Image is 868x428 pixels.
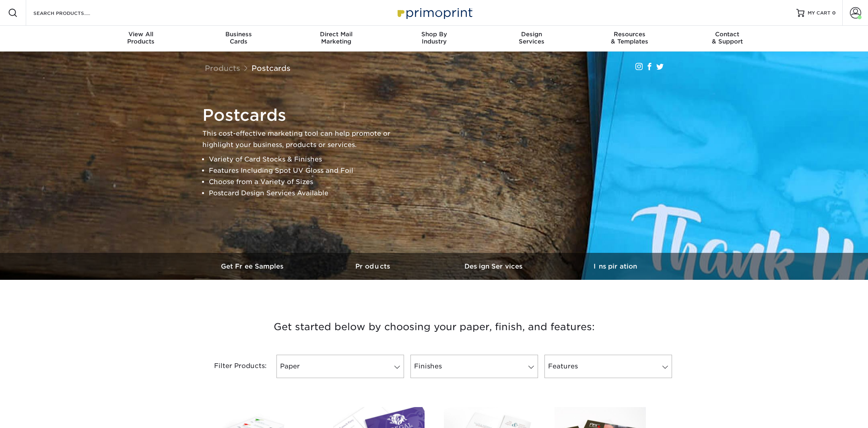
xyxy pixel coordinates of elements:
[394,4,474,21] img: Primoprint
[252,64,291,72] a: Postcards
[193,253,313,280] a: Get Free Samples
[287,31,385,38] span: Direct Mail
[287,31,385,45] div: Marketing
[808,10,831,17] span: MY CART
[202,105,404,125] h1: Postcards
[209,188,404,199] li: Postcard Design Services Available
[832,10,836,16] span: 0
[385,26,483,52] a: Shop ByIndustry
[581,31,678,38] span: Resources
[483,31,581,45] div: Services
[678,31,776,45] div: & Support
[483,26,581,52] a: DesignServices
[209,154,404,165] li: Variety of Card Stocks & Finishes
[434,263,555,270] h3: Design Services
[483,31,581,38] span: Design
[544,355,672,378] a: Features
[555,253,676,280] a: Inspiration
[410,355,538,378] a: Finishes
[287,26,385,52] a: Direct MailMarketing
[92,26,190,52] a: View AllProducts
[193,355,273,378] div: Filter Products:
[190,31,287,45] div: Cards
[678,26,776,52] a: Contact& Support
[199,309,670,345] h3: Get started below by choosing your paper, finish, and features:
[205,64,240,72] a: Products
[193,263,313,270] h3: Get Free Samples
[209,165,404,176] li: Features Including Spot UV Gloss and Foil
[678,31,776,38] span: Contact
[581,26,678,52] a: Resources& Templates
[385,31,483,38] span: Shop By
[555,263,676,270] h3: Inspiration
[434,253,555,280] a: Design Services
[313,263,434,270] h3: Products
[209,176,404,188] li: Choose from a Variety of Sizes
[581,31,678,45] div: & Templates
[276,355,404,378] a: Paper
[190,31,287,38] span: Business
[92,31,190,38] span: View All
[92,31,190,45] div: Products
[385,31,483,45] div: Industry
[202,128,404,151] p: This cost-effective marketing tool can help promote or highlight your business, products or servi...
[33,8,111,18] input: SEARCH PRODUCTS.....
[190,26,287,52] a: BusinessCards
[313,253,434,280] a: Products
